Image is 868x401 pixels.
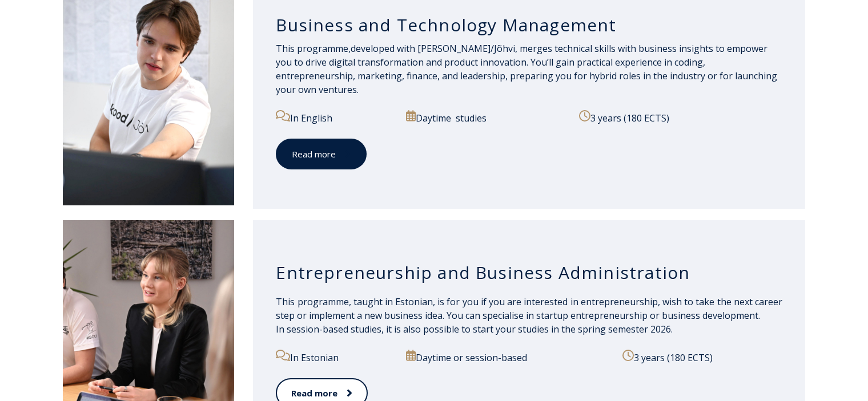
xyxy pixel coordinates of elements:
p: developed with [PERSON_NAME]/Jõhvi, merges technical skills with business insights to empower you... [276,42,782,96]
a: Read more [276,139,367,170]
p: 3 years (180 ECTS) [579,110,782,125]
span: This programme, taught in Estonian, is for you if you are interested in entrepreneurship, wish to... [276,295,782,335]
p: Daytime studies [406,110,566,125]
span: This programme, [276,42,351,55]
h3: Entrepreneurship and Business Administration [276,262,782,283]
p: Daytime or session-based [406,350,609,364]
h3: Business and Technology Management [276,14,782,36]
p: In Estonian [276,350,393,364]
p: 3 years (180 ECTS) [622,350,782,364]
p: In English [276,110,393,125]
